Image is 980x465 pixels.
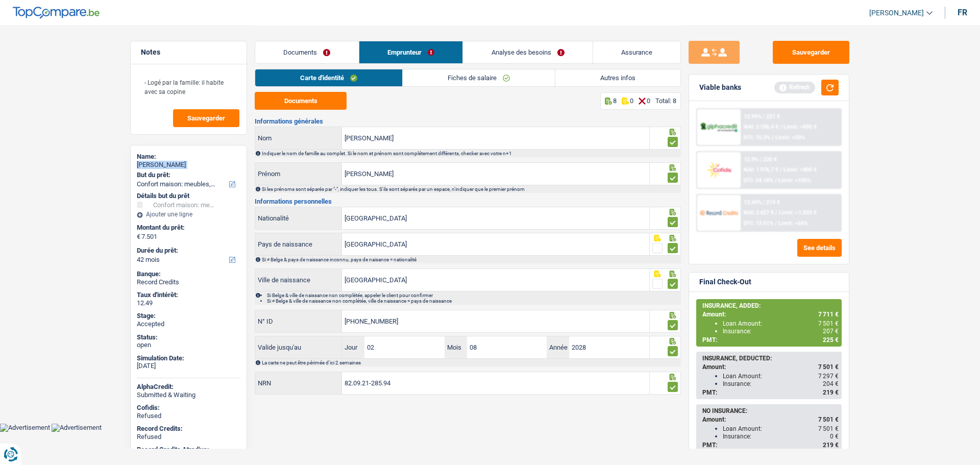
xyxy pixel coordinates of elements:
span: / [772,134,774,141]
span: / [775,177,777,184]
div: Submitted & Waiting [137,391,240,399]
div: Refused [137,412,240,420]
a: Fiches de salaire [403,69,555,86]
div: Stage: [137,312,240,320]
a: Documents [255,41,359,63]
span: Limit: >800 € [783,166,817,173]
div: Loan Amount: [723,425,839,432]
span: NAI: 2 106,4 € [744,124,778,130]
label: N° ID [255,310,342,332]
h3: Informations générales [255,118,681,125]
div: Record Credits [137,278,240,286]
div: Insurance: [723,380,839,387]
div: Status: [137,333,240,341]
div: AlphaCredit: [137,383,240,391]
div: PMT: [702,336,839,344]
span: Limit: <50% [775,134,805,141]
input: MM [467,336,547,358]
div: Refused [137,433,240,441]
input: Belgique [342,207,649,229]
div: Amount: [702,311,839,318]
div: Insurance: [723,433,839,440]
a: [PERSON_NAME] [861,5,933,21]
span: 7 297 € [818,373,839,380]
span: DTI: 13.51% [744,220,773,227]
label: Mois [445,336,467,358]
div: PMT: [702,389,839,396]
div: fr [958,8,967,17]
a: Analyse des besoins [463,41,593,63]
label: Ville de naissance [255,269,342,291]
span: DTI: 24.18% [744,177,773,184]
a: Emprunteur [359,41,463,63]
label: Durée du prêt: [137,247,238,255]
img: Advertisement [52,424,102,432]
input: 590-1234567-89 [342,310,649,332]
span: 7 501 € [818,416,839,423]
div: 12.49 [137,299,240,307]
span: 204 € [823,380,839,387]
label: NRN [255,372,342,394]
span: 7 501 € [818,320,839,327]
span: / [775,220,777,227]
span: [PERSON_NAME] [869,9,924,17]
div: Name: [137,153,240,161]
div: open [137,341,240,349]
input: AAAA [569,336,649,358]
div: Total: 8 [655,97,676,105]
div: Insurance: [723,328,839,335]
li: Si Belge & ville de naissance non complétée, appeler le client pour confirmer [267,292,680,298]
div: Viable banks [699,83,741,92]
label: Pays de naissance [255,233,342,255]
div: [DATE] [137,362,240,370]
span: / [780,166,782,173]
div: INSURANCE, DEDUCTED: [702,355,839,362]
li: Si ≠ Belge & ville de naissance non complétée, ville de naissance = pays de naissance [267,298,680,304]
div: Amount: [702,363,839,371]
span: 225 € [823,336,839,344]
span: 219 € [823,442,839,449]
button: Sauvegarder [173,109,239,127]
div: INSURANCE, ADDED: [702,302,839,309]
label: Montant du prêt: [137,224,238,232]
div: Taux d'intérêt: [137,291,240,299]
span: NAI: 2 427 € [744,209,774,216]
input: 12.12.12-123.12 [342,372,649,394]
img: Cofidis [700,160,738,179]
label: But du prêt: [137,171,238,179]
div: Banque: [137,270,240,278]
img: TopCompare Logo [13,7,100,19]
label: Prénom [255,163,342,185]
span: Limit: <100% [778,177,811,184]
label: Jour [342,336,364,358]
h5: Notes [141,48,236,57]
h3: Informations personnelles [255,198,681,205]
span: NAI: 1 976,7 € [744,166,778,173]
span: DTI: 15.3% [744,134,770,141]
div: Accepted [137,320,240,328]
button: Documents [255,92,347,110]
div: [PERSON_NAME] [137,161,240,169]
div: Refresh [774,82,815,93]
div: NO INSURANCE: [702,407,839,414]
img: AlphaCredit [700,121,738,133]
span: Limit: >850 € [783,124,817,130]
button: Sauvegarder [773,41,849,64]
a: Carte d'identité [255,69,402,86]
label: Nom [255,127,342,149]
span: 0 € [830,433,839,440]
div: Ajouter une ligne [137,211,240,218]
div: Détails but du prêt [137,192,240,200]
span: Sauvegarder [187,115,225,121]
label: Valide jusqu'au [255,339,342,356]
span: 219 € [823,389,839,396]
span: 7 501 € [818,425,839,432]
span: 7 501 € [818,363,839,371]
a: Autres infos [555,69,680,86]
span: 207 € [823,328,839,335]
div: 12.49% | 219 € [744,199,780,206]
div: Si ≠ Belge & pays de naissance inconnu, pays de naisance = nationalité [262,257,680,262]
span: / [775,209,777,216]
span: Limit: >1.033 € [779,209,817,216]
div: Record Credits: [137,425,240,433]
